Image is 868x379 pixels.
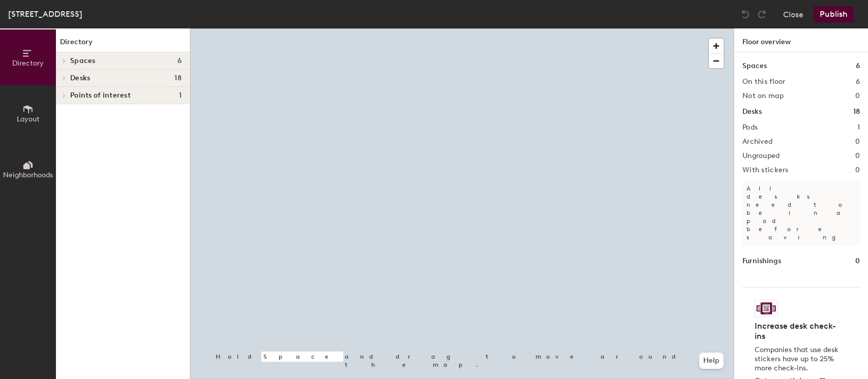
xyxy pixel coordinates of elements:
[855,152,860,160] h2: 0
[814,6,854,22] button: Publish
[856,78,860,86] h2: 6
[755,321,842,341] h4: Increase desk check-ins
[742,138,772,146] h2: Archived
[3,171,53,179] span: Neighborhoods
[742,123,758,132] h2: Pods
[783,6,803,22] button: Close
[734,28,868,52] h1: Floor overview
[742,106,762,117] h1: Desks
[856,60,860,72] h1: 6
[699,353,724,369] button: Help
[56,37,190,52] h1: Directory
[853,106,860,117] h1: 18
[742,60,767,72] h1: Spaces
[742,180,860,245] p: All desks need to be in a pod before saving
[742,78,786,86] h2: On this floor
[70,74,90,82] span: Desks
[855,256,860,267] h1: 0
[855,92,860,100] h2: 0
[855,138,860,146] h2: 0
[755,300,778,317] img: Sticker logo
[177,57,182,65] span: 6
[757,9,767,19] img: Redo
[17,115,40,123] span: Layout
[179,91,182,100] span: 1
[70,57,96,65] span: Spaces
[742,166,789,174] h2: With stickers
[855,166,860,174] h2: 0
[740,9,751,19] img: Undo
[12,59,44,68] span: Directory
[742,256,781,267] h1: Furnishings
[857,123,860,132] h2: 1
[755,345,842,373] p: Companies that use desk stickers have up to 25% more check-ins.
[174,74,182,82] span: 18
[742,152,780,160] h2: Ungrouped
[742,92,784,100] h2: Not on map
[8,8,82,20] div: [STREET_ADDRESS]
[70,91,131,100] span: Points of interest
